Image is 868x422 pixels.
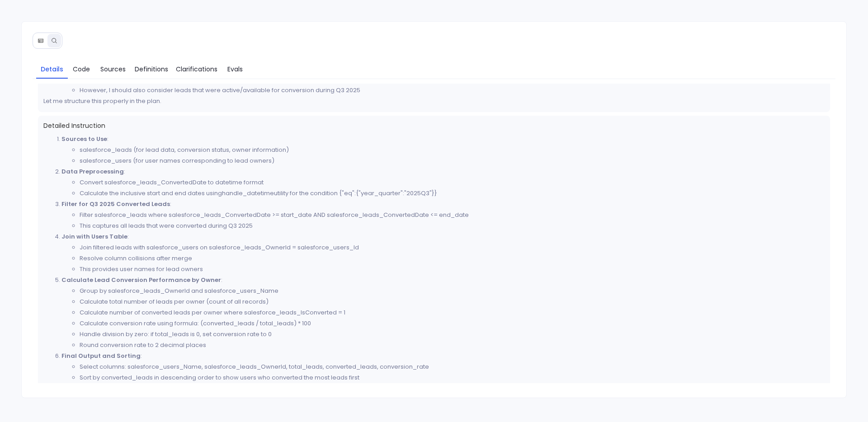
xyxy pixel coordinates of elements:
[80,188,825,199] li: Calculate the inclusive start and end dates using utility for the condition {"eq":{"year_quarter"...
[43,121,825,130] span: Detailed Instruction
[80,220,825,231] li: This captures all leads that were converted during Q3 2025
[80,340,825,351] li: Round conversion rate to 2 decimal places
[80,361,825,372] li: Select columns: salesforce_users_Name, salesforce_leads_OwnerId, total_leads, converted_leads, co...
[80,253,825,264] li: Resolve column collisions after merge
[80,318,825,329] li: Calculate conversion rate using formula: (converted_leads / total_leads) * 100
[61,199,825,231] li: :
[61,231,825,275] li: :
[80,372,825,383] li: Sort by converted_leads in descending order to show users who converted the most leads first
[61,200,170,208] strong: Filter for Q3 2025 Converted Leads
[61,232,127,241] strong: Join with Users Table
[61,166,825,199] li: :
[80,85,825,96] li: However, I should also consider leads that were active/available for conversion during Q3 2025
[100,64,126,74] span: Sources
[80,264,825,275] li: This provides user names for lead owners
[135,64,168,74] span: Definitions
[61,275,825,351] li: :
[222,189,274,197] code: handle_datetime
[43,96,825,107] p: Let me structure this properly in the plan.
[80,210,825,220] li: Filter salesforce_leads where salesforce_leads_ConvertedDate >= start_date AND salesforce_leads_C...
[61,167,124,176] strong: Data Preprocessing
[80,307,825,318] li: Calculate number of converted leads per owner where salesforce_leads_IsConverted = 1
[61,135,107,143] strong: Sources to Use
[227,64,243,74] span: Evals
[80,296,825,307] li: Calculate total number of leads per owner (count of all records)
[61,351,825,394] li: :
[80,383,825,394] li: Include conversion_rate as secondary sort criteria for performance comparison
[73,64,90,74] span: Code
[80,286,825,296] li: Group by salesforce_leads_OwnerId and salesforce_users_Name
[80,145,825,155] li: salesforce_leads (for lead data, conversion status, owner information)
[41,64,63,74] span: Details
[80,242,825,253] li: Join filtered leads with salesforce_users on salesforce_leads_OwnerId = salesforce_users_Id
[61,134,825,166] li: :
[80,329,825,340] li: Handle division by zero: if total_leads is 0, set conversion rate to 0
[80,155,825,166] li: salesforce_users (for user names corresponding to lead owners)
[176,64,217,74] span: Clarifications
[80,177,825,188] li: Convert salesforce_leads_ConvertedDate to datetime format
[61,352,141,360] strong: Final Output and Sorting
[61,276,221,284] strong: Calculate Lead Conversion Performance by Owner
